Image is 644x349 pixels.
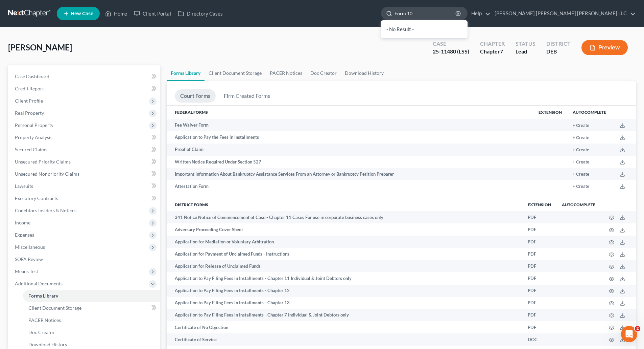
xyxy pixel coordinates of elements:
[15,86,44,91] span: Credit Report
[167,272,522,284] td: Application to Pay Filing Fees in Installments - Chapter 11 Individual & Joint Debtors only
[23,326,160,339] a: Doc Creator
[621,326,637,342] iframe: Intercom live chat
[15,220,30,225] span: Income
[468,7,491,20] a: Help
[522,333,556,346] td: DOC
[167,321,522,333] td: Certificate of No Objection
[28,293,58,299] span: Forms Library
[15,159,71,165] span: Unsecured Priority Claims
[341,65,388,81] a: Download History
[15,244,45,250] span: Miscellaneous
[15,147,47,152] span: Secured Claims
[306,65,341,81] a: Doc Creator
[522,285,556,297] td: PDF
[167,309,522,321] td: Application to Pay Filing Fees in Installments - Chapter 7 Individual & Joint Debtors only
[218,89,276,103] a: Firm Created Forms
[23,314,160,326] a: PACER Notices
[9,192,160,204] a: Executory Contracts
[167,119,533,131] td: Fee Waiver Form
[167,144,533,156] td: Proof of Claim
[9,144,160,156] a: Secured Claims
[573,136,589,140] button: + Create
[15,268,38,274] span: Means Test
[9,70,160,83] a: Case Dashboard
[9,83,160,95] a: Credit Report
[23,302,160,314] a: Client Document Storage
[23,290,160,302] a: Forms Library
[15,232,34,238] span: Expenses
[516,40,535,48] div: Status
[167,131,533,144] td: Application to Pay the Fees in Installments
[167,297,522,309] td: Application to Pay Filing Fees in Installments - Chapter 13
[573,184,589,189] button: + Create
[500,48,503,54] span: 7
[9,180,160,192] a: Lawsuits
[167,65,205,81] a: Forms Library
[573,124,589,128] button: + Create
[522,260,556,272] td: PDF
[433,40,469,48] div: Case
[480,40,505,48] div: Chapter
[516,48,535,56] div: Lead
[15,98,43,104] span: Client Profile
[15,208,76,213] span: Codebtors Insiders & Notices
[581,40,628,55] button: Preview
[573,148,589,152] button: + Create
[28,305,81,311] span: Client Document Storage
[266,65,306,81] a: PACER Notices
[567,106,612,119] th: Autocomplete
[28,342,67,347] span: Download History
[522,223,556,236] td: PDF
[522,211,556,223] td: PDF
[433,48,469,56] div: 25-11480 (LSS)
[167,168,533,180] td: Important Information About Bankruptcy Assistance Services From an Attorney or Bankruptcy Petitio...
[480,48,505,56] div: Chapter
[522,236,556,248] td: PDF
[522,309,556,321] td: PDF
[167,248,522,260] td: Application for Payment of Unclaimed Funds - Instructions
[15,110,44,116] span: Real Property
[522,297,556,309] td: PDF
[522,198,556,211] th: Extension
[15,183,33,189] span: Lawsuits
[167,156,533,168] td: Written Notice Required Under Section 527
[546,48,571,56] div: DEB
[205,65,266,81] a: Client Document Storage
[573,160,589,165] button: + Create
[8,42,72,52] span: [PERSON_NAME]
[9,253,160,265] a: SOFA Review
[15,134,52,140] span: Property Analysis
[9,156,160,168] a: Unsecured Priority Claims
[395,7,456,20] input: Search by name...
[28,329,55,335] span: Doc Creator
[9,168,160,180] a: Unsecured Nonpriority Claims
[522,248,556,260] td: PDF
[533,106,567,119] th: Extension
[102,7,130,20] a: Home
[167,106,533,119] th: Federal Forms
[130,7,174,20] a: Client Portal
[9,131,160,144] a: Property Analysis
[167,260,522,272] td: Application for Release of Unclaimed Funds
[15,281,63,286] span: Additional Documents
[522,272,556,284] td: PDF
[167,333,522,346] td: Certificate of Service
[522,321,556,333] td: PDF
[174,7,226,20] a: Directory Cases
[381,20,468,38] div: - No Result -
[167,198,522,211] th: District forms
[573,172,589,177] button: + Create
[175,89,216,103] a: Court Forms
[167,180,533,192] td: Attestation Form
[556,198,601,211] th: Autocomplete
[635,326,640,331] span: 2
[15,256,43,262] span: SOFA Review
[167,285,522,297] td: Application to Pay Filing Fees in Installments - Chapter 12
[15,171,79,177] span: Unsecured Nonpriority Claims
[15,73,49,79] span: Case Dashboard
[71,11,93,16] span: New Case
[491,7,636,20] a: [PERSON_NAME] [PERSON_NAME] [PERSON_NAME] LLC
[28,317,61,323] span: PACER Notices
[167,236,522,248] td: Application for Mediation or Voluntary Arbitration
[167,211,522,223] td: 341 Notice Notice of Commencement of Case - Chapter 11 Cases For use in corporate business cases ...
